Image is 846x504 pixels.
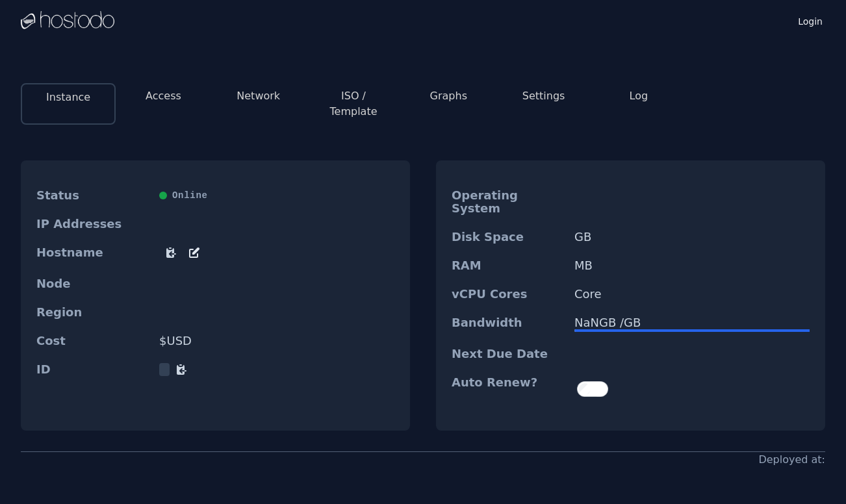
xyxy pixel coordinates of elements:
dt: Bandwidth [452,316,564,332]
button: Log [630,88,648,104]
dt: Auto Renew? [452,376,564,402]
dt: Node [36,277,149,290]
dt: Next Due Date [452,347,564,360]
dt: Disk Space [452,231,564,244]
button: Graphs [430,88,467,104]
dt: RAM [452,259,564,272]
dt: IP Addresses [36,218,149,231]
button: Access [146,88,181,104]
dt: Status [36,189,149,202]
dd: GB [574,231,810,244]
div: Deployed at: [758,452,825,468]
dd: Core [574,288,810,301]
div: NaN GB / GB [574,316,810,329]
button: ISO / Template [316,88,391,120]
div: Online [159,189,394,202]
button: Settings [522,88,565,104]
button: Instance [46,90,90,105]
dt: vCPU Cores [452,288,564,301]
dt: Hostname [36,246,149,262]
a: Login [795,12,825,28]
dt: Cost [36,334,149,347]
dt: ID [36,363,149,376]
dd: MB [574,259,810,272]
dt: Operating System [452,189,564,215]
dt: Region [36,306,149,319]
dd: $ USD [159,334,394,347]
button: Network [237,88,280,104]
img: Logo [21,11,114,31]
